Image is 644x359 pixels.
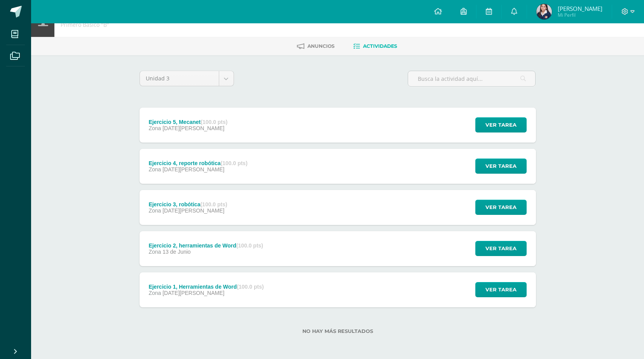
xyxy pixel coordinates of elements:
[148,166,161,173] span: Zona
[148,249,161,255] span: Zona
[475,117,527,132] button: Ver tarea
[140,328,536,334] label: No hay más resultados
[363,43,397,49] span: Actividades
[162,207,224,214] span: [DATE][PERSON_NAME]
[162,249,190,255] span: 13 de Junio
[485,282,517,297] span: Ver tarea
[146,71,213,86] span: Unidad 3
[558,12,602,18] span: Mi Perfil
[485,159,517,173] span: Ver tarea
[353,40,397,52] a: Actividades
[162,125,224,131] span: [DATE][PERSON_NAME]
[236,242,263,249] strong: (100.0 pts)
[148,160,247,166] div: Ejercicio 4, reporte robótica
[201,119,227,125] strong: (100.0 pts)
[475,282,527,297] button: Ver tarea
[307,43,335,49] span: Anuncios
[221,160,248,166] strong: (100.0 pts)
[148,242,263,249] div: Ejercicio 2, herramientas de Word
[237,284,264,290] strong: (100.0 pts)
[475,200,527,215] button: Ver tarea
[61,21,267,28] div: Primero Básico 'B'
[140,71,234,86] a: Unidad 3
[408,71,535,86] input: Busca la actividad aquí...
[162,166,224,173] span: [DATE][PERSON_NAME]
[485,200,517,214] span: Ver tarea
[485,118,517,132] span: Ver tarea
[475,241,527,256] button: Ver tarea
[297,40,335,52] a: Anuncios
[148,119,227,125] div: Ejercicio 5, Mecanet
[148,207,161,214] span: Zona
[148,284,264,290] div: Ejercicio 1, Herramientas de Word
[475,159,527,174] button: Ver tarea
[200,201,227,207] strong: (100.0 pts)
[536,4,552,19] img: 45dd943cc655ac20e343159536153d69.png
[485,241,517,256] span: Ver tarea
[148,201,227,207] div: Ejercicio 3, robótica
[148,125,161,131] span: Zona
[148,290,161,296] span: Zona
[558,5,602,12] span: [PERSON_NAME]
[162,290,224,296] span: [DATE][PERSON_NAME]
